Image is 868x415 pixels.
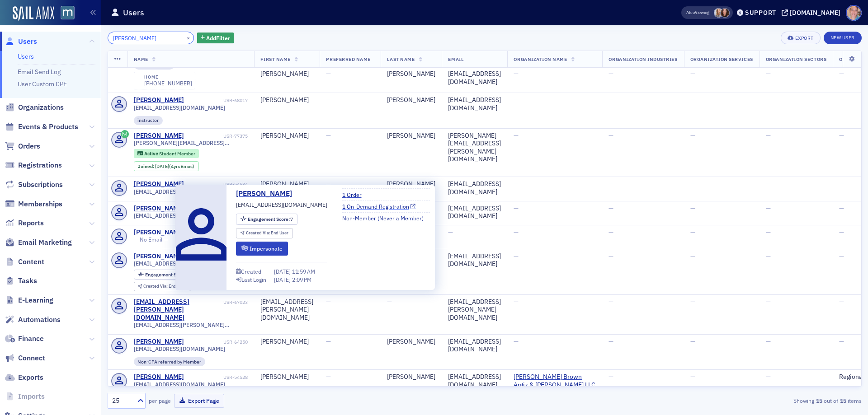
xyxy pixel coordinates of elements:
span: [EMAIL_ADDRESS][DOMAIN_NAME] [134,212,225,219]
span: — [609,252,613,260]
div: Engagement Score: 7 [134,270,195,280]
span: [DATE] [274,276,292,283]
div: Non-CPA referred by Member [134,357,206,366]
a: Email Marketing [5,238,72,247]
a: [PERSON_NAME] [134,132,184,140]
span: 2:09 PM [292,276,311,283]
span: [EMAIL_ADDRESS][DOMAIN_NAME] [134,345,225,352]
span: — [609,96,613,104]
span: — [690,373,695,381]
a: Reports [5,218,44,228]
a: Registrations [5,160,62,170]
div: USR-54528 [185,374,248,380]
a: [PERSON_NAME] Brown Argiz & [PERSON_NAME] LLC [514,373,596,389]
span: Organization Industries [609,56,677,62]
a: Subscriptions [5,180,63,190]
div: Also [686,9,695,15]
div: Engagement Score: 7 [236,214,297,225]
span: — [690,298,695,306]
span: [EMAIL_ADDRESS][PERSON_NAME][DOMAIN_NAME] [134,322,248,328]
span: — [609,337,613,345]
a: 1 On-Demand Registration [342,202,416,210]
a: User Custom CPE [18,80,67,88]
span: — [514,228,519,236]
div: [PERSON_NAME] [134,228,184,237]
div: [EMAIL_ADDRESS][DOMAIN_NAME] [448,338,501,354]
span: — [690,204,695,212]
span: — [514,70,519,78]
span: — [766,131,771,140]
span: 11:59 AM [292,268,315,275]
div: [PERSON_NAME] [260,338,313,346]
div: [PERSON_NAME] [134,180,184,188]
span: Users [18,37,37,47]
span: — [839,131,844,140]
span: — [326,373,331,381]
a: Non-Member (Never a Member) [342,214,430,222]
div: Support [745,9,776,17]
a: Users [18,52,34,61]
span: — [609,70,613,78]
div: Created Via: End User [134,282,191,291]
span: — [387,298,392,306]
div: USR-77375 [185,133,248,139]
div: USR-68017 [185,98,248,103]
a: Exports [5,373,43,382]
div: [EMAIL_ADDRESS][DOMAIN_NAME] [448,373,501,389]
span: Reports [18,218,44,228]
span: — [514,298,519,306]
a: [PERSON_NAME] [134,96,184,104]
div: Active: Active: Student Member [134,149,199,158]
button: AddFilter [197,33,234,44]
h1: Users [123,7,144,18]
span: Profile [846,5,862,21]
span: — [514,252,519,260]
span: Emily Trott [714,8,723,18]
a: SailAMX [13,6,54,21]
a: [PERSON_NAME] [134,205,184,213]
div: instructor [134,116,163,125]
span: — [690,70,695,78]
span: Preferred Name [326,56,370,62]
span: — [609,373,613,381]
label: per page [149,396,171,405]
div: [EMAIL_ADDRESS][DOMAIN_NAME] [448,96,501,112]
span: — [839,228,844,236]
div: [EMAIL_ADDRESS][DOMAIN_NAME] [448,252,501,268]
span: Imports [18,392,45,401]
span: — [690,180,695,188]
input: Search… [108,32,194,44]
span: — [839,96,844,104]
span: Tasks [18,276,37,286]
button: Export [781,32,820,44]
div: [PERSON_NAME] [260,70,313,78]
span: Content [18,257,44,267]
span: — [514,96,519,104]
span: Created Via : [143,283,169,289]
span: — [609,204,613,212]
div: [PERSON_NAME] [260,96,313,104]
div: Last Login [241,277,266,282]
div: [EMAIL_ADDRESS][PERSON_NAME][DOMAIN_NAME] [134,298,222,322]
a: [PERSON_NAME] [134,252,184,261]
span: First Name [260,56,290,62]
div: [PERSON_NAME] [387,96,435,104]
img: SailAMX [61,6,75,20]
div: [PHONE_NUMBER] [144,80,192,87]
span: — [609,228,613,236]
span: — [326,70,331,78]
span: — [839,204,844,212]
a: [PERSON_NAME] [236,188,299,199]
div: [PERSON_NAME] [260,373,313,381]
div: Created [241,269,261,274]
span: — [514,204,519,212]
span: Natalie Antonakas [720,8,730,18]
span: Organizations [18,103,64,112]
div: [EMAIL_ADDRESS][PERSON_NAME][DOMAIN_NAME] [448,298,501,322]
span: Engagement Score : [145,271,188,278]
span: — [839,180,844,188]
a: Content [5,257,44,267]
span: Morrison Brown Argiz & Farra LLC [514,373,596,389]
